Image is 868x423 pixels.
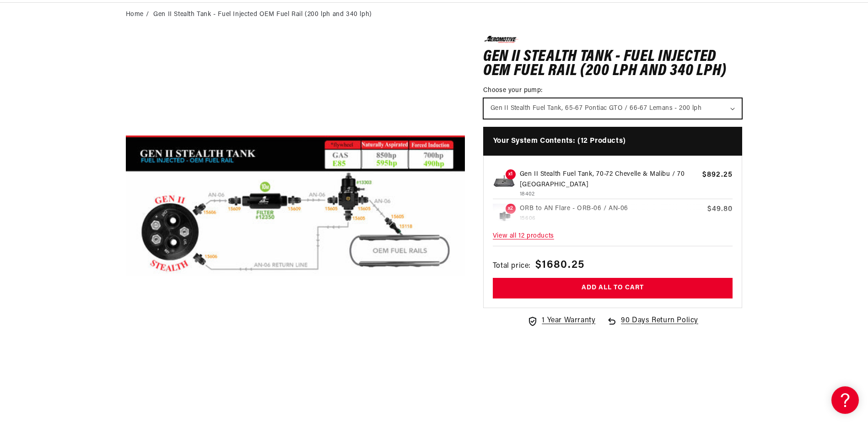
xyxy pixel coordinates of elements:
img: 0566ed75edb49caf7525e40ffbfa8dac_e4f99b4d-4938-4adf-9879-e7e94083cbdc.jpg [493,169,516,192]
a: x1 Gen II Stealth Fuel Tank, 70-72 Chevelle & Malibu / 70 [GEOGRAPHIC_DATA] 18402 $892.25 [493,169,733,199]
p: 18402 [520,190,699,199]
button: Add all to cart [493,278,733,298]
p: Gen II Stealth Fuel Tank, 70-72 Chevelle & Malibu / 70 [GEOGRAPHIC_DATA] [520,169,699,190]
li: Gen II Stealth Tank - Fuel Injected OEM Fuel Rail (200 lph and 340 lph) [153,10,372,20]
h1: Gen II Stealth Tank - Fuel Injected OEM Fuel Rail (200 lph and 340 lph) [483,50,743,79]
media-gallery: Gallery Viewer [126,36,465,400]
a: Home [126,10,144,20]
span: 90 Days Return Policy [621,315,698,336]
label: Choose your pump: [483,86,743,95]
span: View all 12 products [493,227,733,246]
span: $1680.25 [535,257,584,273]
span: Total price: [493,260,531,272]
span: $892.25 [702,169,733,180]
nav: breadcrumbs [126,10,743,20]
span: 1 Year Warranty [542,315,595,327]
a: 90 Days Return Policy [606,315,698,336]
span: x1 [506,169,516,179]
h4: Your System Contents: (12 Products) [483,127,743,156]
a: 1 Year Warranty [527,315,595,327]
